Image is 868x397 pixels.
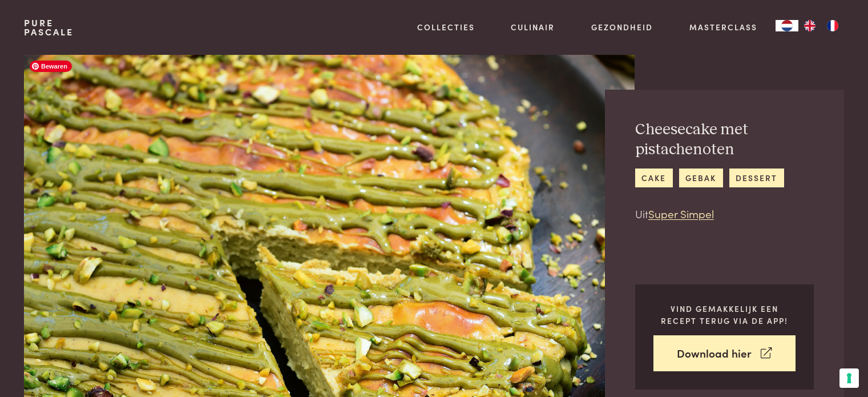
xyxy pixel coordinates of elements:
[776,20,798,31] a: NL
[839,368,859,388] button: Uw voorkeuren voor toestemming voor trackingtechnologieën
[417,21,475,33] a: Collecties
[679,169,723,187] a: gebak
[30,61,72,72] span: Bewaren
[635,169,673,187] a: cake
[511,21,555,33] a: Culinair
[653,335,796,371] a: Download hier
[653,303,796,326] p: Vind gemakkelijk een recept terug via de app!
[689,21,757,33] a: Masterclass
[635,120,814,159] h2: Cheesecake met pistachenoten
[729,169,784,187] a: dessert
[591,21,653,33] a: Gezondheid
[821,20,844,31] a: FR
[776,20,844,31] aside: Language selected: Nederlands
[798,20,821,31] a: EN
[798,20,844,31] ul: Language list
[648,206,714,221] a: Super Simpel
[24,18,74,37] a: PurePascale
[635,206,814,222] p: Uit
[776,20,798,31] div: Language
